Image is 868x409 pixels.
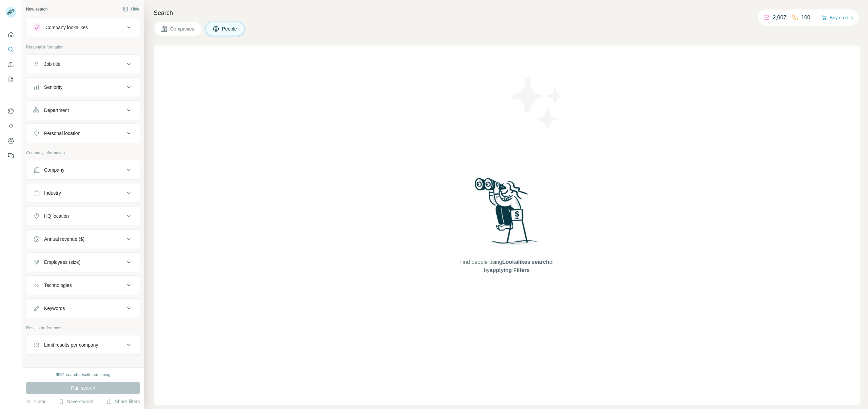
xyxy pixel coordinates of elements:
[26,56,140,72] button: Job title
[801,14,810,22] p: 100
[490,267,530,273] span: applying Filters
[44,259,80,266] div: Employees (size)
[44,305,65,312] div: Keywords
[26,150,140,156] p: Company information
[5,28,16,41] button: Quick start
[154,8,860,18] h4: Search
[44,282,72,289] div: Technologies
[44,190,61,196] div: Industry
[222,25,238,32] span: People
[26,6,47,12] div: New search
[26,231,140,247] button: Annual revenue ($)
[5,120,16,132] button: Use Surfe API
[5,135,16,147] button: Dashboard
[44,213,69,219] div: HQ location
[26,208,140,224] button: HQ location
[170,25,195,32] span: Companies
[26,44,140,50] p: Personal information
[5,150,16,162] button: Feedback
[44,342,98,348] div: Limit results per company
[59,398,93,405] button: Save search
[106,398,140,405] button: Share filters
[44,84,62,91] div: Seniority
[26,162,140,178] button: Company
[26,19,140,36] button: Company lookalikes
[26,325,140,331] p: Results preferences
[26,398,45,405] button: Clear
[44,107,69,114] div: Department
[452,258,561,274] span: Find people using or by
[118,4,144,14] button: Hide
[472,176,542,252] img: Surfe Illustration - Woman searching with binoculars
[44,236,84,242] div: Annual revenue ($)
[773,14,786,22] p: 2,007
[507,73,568,134] img: Surfe Illustration - Stars
[26,254,140,270] button: Employees (size)
[822,13,853,22] button: Buy credits
[26,125,140,141] button: Personal location
[45,24,88,31] div: Company lookalikes
[5,73,16,85] button: My lists
[26,185,140,201] button: Industry
[502,259,549,265] span: Lookalikes search
[5,43,16,56] button: Search
[26,79,140,95] button: Seniority
[44,167,64,173] div: Company
[44,130,80,137] div: Personal location
[5,58,16,71] button: Enrich CSV
[26,300,140,316] button: Keywords
[26,337,140,353] button: Limit results per company
[5,105,16,117] button: Use Surfe on LinkedIn
[26,277,140,293] button: Technologies
[56,372,111,378] div: 9931 search results remaining
[44,61,60,67] div: Job title
[26,102,140,118] button: Department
